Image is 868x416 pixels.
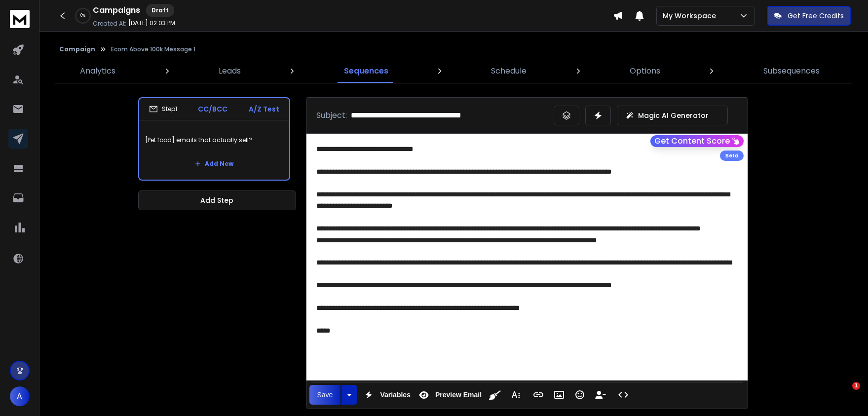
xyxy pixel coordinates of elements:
[10,386,30,406] button: A
[344,65,388,77] p: Sequences
[198,104,227,114] p: CC/BCC
[309,385,341,405] button: Save
[338,59,394,83] a: Sequences
[59,45,95,53] button: Campaign
[550,385,568,405] button: Insert Image (⌘P)
[219,65,241,77] p: Leads
[720,151,744,161] div: Beta
[529,385,548,405] button: Insert Link (⌘K)
[852,382,860,390] span: 1
[138,97,290,181] li: Step1CC/BCCA/Z Test[Pet food] emails that actually sell?Add New
[630,65,660,77] p: Options
[506,385,525,405] button: More Text
[763,65,820,77] p: Subsequences
[638,111,709,120] p: Magic AI Generator
[757,59,826,83] a: Subsequences
[614,385,633,405] button: Code View
[486,385,504,405] button: Clean HTML
[145,126,283,154] p: [Pet food] emails that actually sell?
[591,385,610,405] button: Insert Unsubscribe Link
[415,385,484,405] button: Preview Email
[316,110,347,121] p: Subject:
[74,59,121,83] a: Analytics
[80,65,115,77] p: Analytics
[491,65,527,77] p: Schedule
[93,20,126,28] p: Created At:
[10,10,30,28] img: logo
[663,11,720,21] p: My Workspace
[650,135,744,147] button: Get Content Score
[788,11,844,21] p: Get Free Credits
[359,385,413,405] button: Variables
[128,19,175,27] p: [DATE] 02:03 PM
[146,4,174,17] div: Draft
[80,13,85,19] p: 0 %
[111,45,195,53] p: Ecom Above 100k Message 1
[149,105,177,113] div: Step 1
[570,385,589,405] button: Emoticons
[138,190,296,210] button: Add Step
[249,104,279,114] p: A/Z Test
[378,391,413,399] span: Variables
[187,154,241,174] button: Add New
[832,382,856,406] iframe: Intercom live chat
[433,391,484,399] span: Preview Email
[485,59,532,83] a: Schedule
[93,4,140,16] h1: Campaigns
[617,106,728,125] button: Magic AI Generator
[624,59,666,83] a: Options
[213,59,247,83] a: Leads
[767,6,851,26] button: Get Free Credits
